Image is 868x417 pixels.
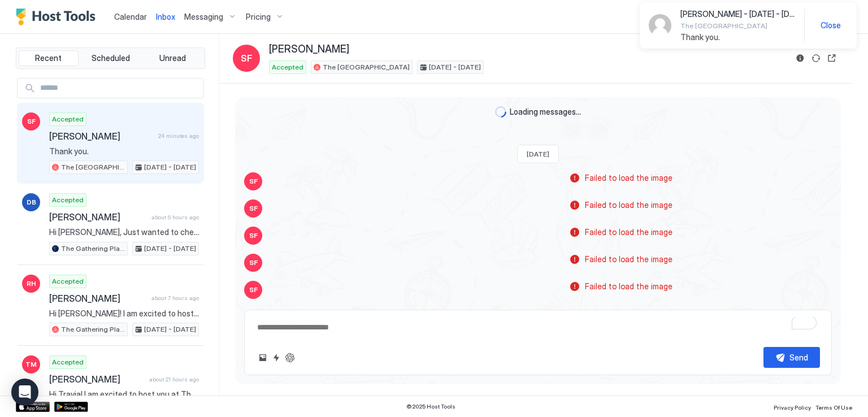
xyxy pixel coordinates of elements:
[52,114,84,124] span: Accepted
[527,150,549,158] span: [DATE]
[821,20,841,31] span: Close
[61,324,125,335] span: The Gathering Place
[27,116,36,127] span: SF
[184,12,223,22] span: Messaging
[269,43,349,56] span: [PERSON_NAME]
[270,351,283,364] button: Quick reply
[16,47,205,69] div: tab-group
[49,146,199,157] span: Thank you.
[323,62,410,72] span: The [GEOGRAPHIC_DATA]
[495,106,506,118] div: loading
[92,53,130,63] span: Scheduled
[815,404,852,411] span: Terms Of Use
[114,12,147,21] span: Calendar
[81,50,141,66] button: Scheduled
[249,258,258,268] span: SF
[256,317,820,338] textarea: To enrich screen reader interactions, please activate Accessibility in Grammarly extension settings
[249,176,258,186] span: SF
[25,359,37,370] span: TM
[49,227,199,237] span: Hi [PERSON_NAME], Just wanted to check in and make sure you have everything you need? Hope you're...
[54,402,88,412] a: Google Play Store
[249,203,258,214] span: SF
[144,162,196,172] span: [DATE] - [DATE]
[246,12,271,22] span: Pricing
[114,11,147,23] a: Calendar
[249,231,258,241] span: SF
[49,131,154,142] span: [PERSON_NAME]
[793,51,807,65] button: Reservation information
[272,62,303,72] span: Accepted
[61,162,125,172] span: The [GEOGRAPHIC_DATA]
[815,401,852,412] a: Terms Of Use
[52,195,84,205] span: Accepted
[406,403,455,410] span: © 2025 Host Tools
[585,254,672,264] span: Failed to load the image
[649,14,671,37] div: Avatar
[241,51,253,65] span: SF
[49,293,147,304] span: [PERSON_NAME]
[159,53,186,63] span: Unread
[16,402,50,412] a: App Store
[19,50,79,66] button: Recent
[158,132,199,140] span: 24 minutes ago
[680,21,795,30] span: The [GEOGRAPHIC_DATA]
[156,12,175,21] span: Inbox
[27,197,36,207] span: DB
[144,324,196,335] span: [DATE] - [DATE]
[774,401,811,412] a: Privacy Policy
[680,9,795,19] span: [PERSON_NAME] - [DATE] - [DATE]
[36,79,203,98] input: Input Field
[35,53,62,63] span: Recent
[156,11,175,23] a: Inbox
[585,281,672,292] span: Failed to load the image
[49,211,147,223] span: [PERSON_NAME]
[11,379,38,406] div: Open Intercom Messenger
[151,214,199,221] span: about 6 hours ago
[809,51,823,65] button: Sync reservation
[49,389,199,399] span: Hi Travia! I am excited to host you at The Gathering Place! LOCATION: [STREET_ADDRESS] KEY: There...
[151,294,199,302] span: about 7 hours ago
[680,32,795,42] span: Thank you.
[52,276,84,286] span: Accepted
[149,376,199,383] span: about 21 hours ago
[585,200,672,210] span: Failed to load the image
[16,8,101,25] a: Host Tools Logo
[142,50,202,66] button: Unread
[49,373,145,385] span: [PERSON_NAME]
[585,173,672,183] span: Failed to load the image
[49,309,199,319] span: Hi [PERSON_NAME]! I am excited to host you at The Gathering Place! LOCATION: [STREET_ADDRESS] KEY...
[789,351,808,363] div: Send
[249,285,258,295] span: SF
[27,279,36,289] span: RH
[763,347,820,368] button: Send
[52,357,84,367] span: Accepted
[61,244,125,254] span: The Gathering Place
[774,404,811,411] span: Privacy Policy
[283,351,297,364] button: ChatGPT Auto Reply
[510,107,581,117] span: Loading messages...
[144,244,196,254] span: [DATE] - [DATE]
[585,227,672,237] span: Failed to load the image
[256,351,270,364] button: Upload image
[429,62,481,72] span: [DATE] - [DATE]
[825,51,839,65] button: Open reservation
